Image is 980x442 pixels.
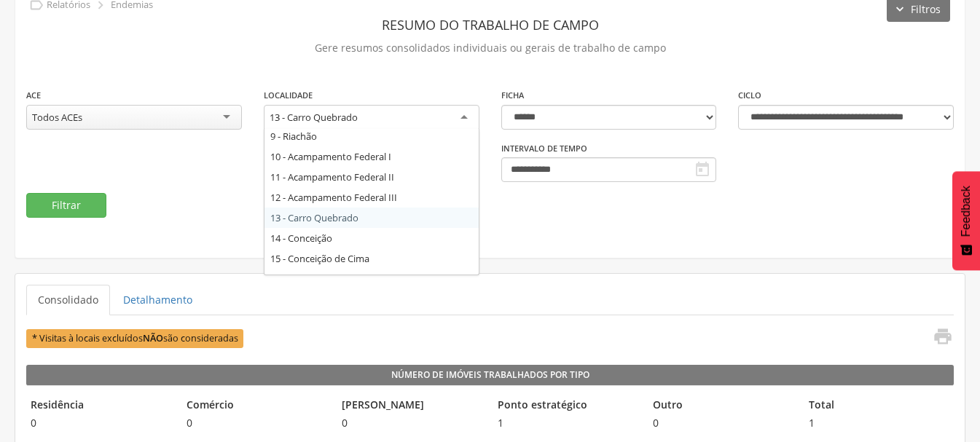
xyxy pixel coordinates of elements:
header: Resumo do Trabalho de Campo [26,12,954,38]
div: 13 - Carro Quebrado [270,111,358,124]
i:  [694,161,711,178]
label: ACE [26,90,41,101]
legend: Ponto estratégico [493,398,642,414]
a: Detalhamento [111,285,204,315]
a:  [924,326,953,350]
div: Todos ACEs [32,111,82,124]
label: Intervalo de Tempo [501,143,587,154]
legend: Número de Imóveis Trabalhados por Tipo [26,365,954,385]
legend: Outro [648,398,797,414]
legend: [PERSON_NAME] [337,398,486,414]
legend: Residência [26,398,175,414]
label: Ciclo [738,90,761,101]
legend: Total [804,398,953,414]
b: NÃO [143,332,163,344]
span: 1 [804,416,953,430]
button: Feedback - Mostrar pesquisa [952,171,980,270]
button: Filtrar [26,193,106,218]
p: Gere resumos consolidados individuais ou gerais de trabalho de campo [26,38,954,58]
span: 0 [648,416,797,430]
legend: Comércio [182,398,331,414]
i:  [933,326,953,347]
div: 9 - Riachão [264,126,479,146]
label: Ficha [501,90,524,101]
div: 13 - Carro Quebrado [264,208,479,228]
div: 14 - Conceição [264,228,479,248]
label: Localidade [264,90,313,101]
div: 11 - Acampamento Federal II [264,167,479,187]
div: 12 - Acampamento Federal III [264,187,479,208]
div: 15 - Conceição de Cima [264,248,479,269]
span: 0 [337,416,486,430]
a: Consolidado [26,285,110,315]
div: 10 - Acampamento Federal I [264,146,479,167]
span: * Visitas à locais excluídos são consideradas [26,329,243,347]
span: 1 [493,416,642,430]
div: 16 - Riachão de Cima [264,269,479,289]
span: 0 [182,416,331,430]
span: 0 [26,416,175,430]
span: Feedback [960,186,973,237]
